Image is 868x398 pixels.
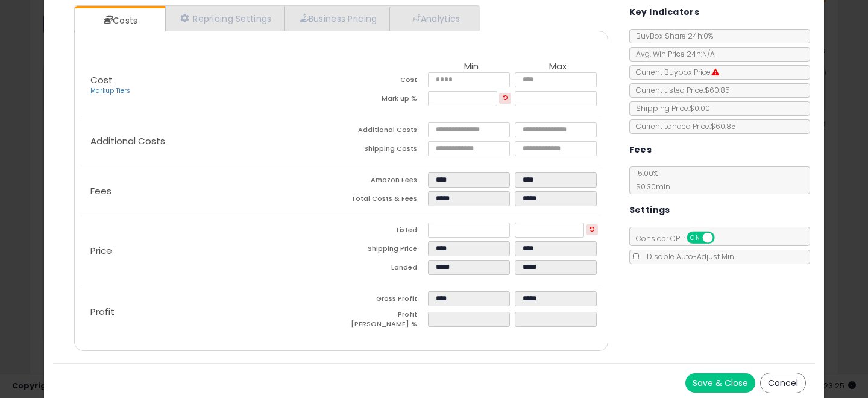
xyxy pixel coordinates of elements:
[629,142,652,157] h5: Fees
[341,291,428,310] td: Gross Profit
[389,6,479,31] a: Analytics
[685,373,755,393] button: Save & Close
[630,233,731,244] span: Consider CPT:
[81,136,341,146] p: Additional Costs
[341,122,428,141] td: Additional Costs
[90,86,130,95] a: Markup Tiers
[165,6,285,31] a: Repricing Settings
[81,186,341,196] p: Fees
[341,141,428,160] td: Shipping Costs
[630,49,715,59] span: Avg. Win Price 24h: N/A
[341,241,428,260] td: Shipping Price
[630,31,713,41] span: BuyBox Share 24h: 0%
[630,168,670,192] span: 15.00 %
[81,307,341,317] p: Profit
[630,103,710,113] span: Shipping Price: $0.00
[688,233,703,243] span: ON
[630,67,719,77] span: Current Buybox Price:
[760,373,806,393] button: Cancel
[341,260,428,279] td: Landed
[285,6,390,31] a: Business Pricing
[630,121,736,131] span: Current Landed Price: $60.85
[341,223,428,241] td: Listed
[81,75,341,96] p: Cost
[629,203,670,218] h5: Settings
[515,62,602,72] th: Max
[341,91,428,110] td: Mark up %
[630,182,670,192] span: $0.30 min
[428,62,515,72] th: Min
[341,310,428,332] td: Profit [PERSON_NAME] %
[81,246,341,256] p: Price
[341,191,428,210] td: Total Costs & Fees
[75,8,164,33] a: Costs
[630,85,730,95] span: Current Listed Price: $60.85
[341,172,428,191] td: Amazon Fees
[629,5,700,20] h5: Key Indicators
[712,69,719,76] i: Suppressed Buy Box
[712,233,732,243] span: OFF
[341,72,428,91] td: Cost
[641,251,734,262] span: Disable Auto-Adjust Min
